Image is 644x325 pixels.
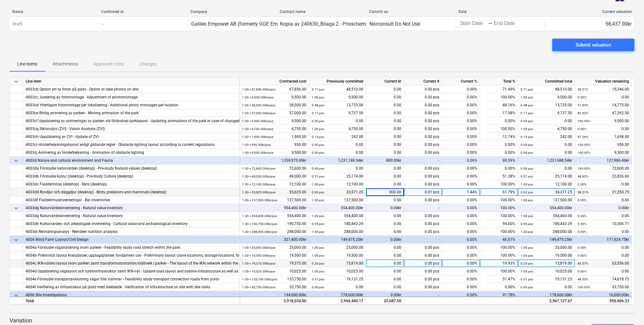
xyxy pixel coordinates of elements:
div: 4003d Nature and cultural environment and Fauna [26,157,237,165]
div: Galileo Empower AB (formerly GGE Empower Sweden AB) [191,21,320,27]
small: 0.13 pcs [521,135,533,139]
div: 0.00 [366,101,404,109]
small: 28.51% [578,88,588,91]
div: 100.00% [480,228,518,236]
small: 0.00% [578,96,586,99]
div: 0.00% [442,259,480,267]
div: 48.16% [480,101,518,109]
div: 0.00 pcs [404,109,442,117]
small: 0.00% [578,183,586,186]
div: 72,600.00 [578,165,629,172]
div: 0.00 [366,244,404,252]
div: Total % [480,78,518,85]
div: 0.00% [480,117,518,125]
div: 55,625.00 [242,188,306,196]
div: 0.00 [521,149,572,157]
small: 1.00 × 72,600.00kr / pcs [242,167,275,170]
small: 1.00 pcs [521,183,533,186]
div: 33,571.25 [312,188,363,196]
div: 4003cb Option att ta foton på plats - Option to take photos on site [26,85,237,93]
div: 0.00 [366,220,404,228]
div: 0.00% [442,101,480,109]
small: 0.71 pcs [312,88,324,91]
small: 1.00 × 9,500.00kr / pcs [242,119,273,123]
div: 0.00 pcs [404,141,442,149]
div: 0.00% [480,165,518,172]
div: Line-item [23,78,240,85]
div: 0.00 [366,252,404,259]
div: 100.00% [480,267,518,275]
div: 0.00% [442,220,480,228]
small: 1.00 pcs [312,96,324,99]
div: 4003dc Fladdermöss (desktop) - Bats (desktop) [26,180,237,188]
p: Attachments [53,61,78,67]
div: 4003dd Rovdjur och däggdjur (desktop) - Birds, predators and mammals (desktop) [26,188,237,196]
small: 0.17 pcs [521,111,533,115]
div: 57,000.00 [242,109,306,117]
div: 100.00% [480,252,518,259]
small: 1.00 × 12,100.00kr / pcs [242,183,275,186]
div: 0.00% [442,93,480,101]
div: 0.00 pcs [404,212,442,220]
div: 0.00 pcs [404,252,442,259]
div: 9,500.00 [242,149,306,157]
div: 4003ce Rörlig animering av parken - Moving animation of the park [26,109,237,117]
div: 0.00kr [575,204,632,212]
small: 0.00% [578,198,586,202]
div: 0.00% [442,125,480,133]
div: 1,359,975.00kr [240,157,309,165]
div: 554,400.00kr [240,204,309,212]
small: 1.00 pcs [521,96,533,99]
div: 137,500.00 [312,196,363,204]
div: 0.00 [521,117,572,125]
small: 0.48 pcs [312,103,324,107]
div: Date [459,9,543,14]
div: 9,500.00 [578,117,629,125]
div: Current kr [366,78,404,85]
div: 0.00 [366,109,404,117]
div: 0.00% [442,196,480,204]
div: 0.00 pcs [404,180,442,188]
div: Commit as [369,9,453,14]
div: 12,100.00 [242,180,306,188]
small: 51.84% [578,103,588,107]
div: 4003cf Uppdatering av animeringar av parken vid förändrad parklayout - Updating animations of the... [26,117,237,125]
div: 4003dg Naturvärdesinventering - Natural value inventory [26,204,237,212]
div: 4003db Förstudie kultur (desktop) - Pre-study Culture (desktop) [26,172,237,180]
div: 0.00% [442,252,480,259]
div: 178,600.00kr [518,291,575,299]
div: 0.00kr [366,204,404,212]
div: 0.00 pcs [404,101,442,109]
div: 9,500.00 [312,93,363,101]
small: 0.00% [578,127,586,131]
div: 19.93% [480,259,518,267]
div: 34,371.25 [521,188,572,196]
div: 0.00 [312,165,363,172]
div: 0.00% [442,204,480,212]
span: keyboard_arrow_down [12,78,20,85]
div: 0.00% [442,117,480,125]
div: 4003ci Hinderbelysningslayout enligt gällande regler - Obstacle lighting layout according to curr... [26,141,237,149]
div: 25,174.00 [312,172,363,180]
div: 4,750.00 [312,125,363,133]
div: 0.00% [442,165,480,172]
div: 4003dg Naturvärdesinventering - Natural value inventory [26,212,237,220]
div: - [404,204,442,212]
div: 0.00 [366,85,404,93]
div: 67,856.00 [242,85,306,93]
small: 1.00 × 950.00kr / pcs [242,143,271,147]
div: 0.00% [442,275,480,283]
small: 0.51 pcs [312,175,324,178]
div: Committed total [518,78,575,85]
small: 1.00 × 9,500.00kr / pcs [242,96,273,99]
div: 48,510.00 [521,85,572,93]
small: 0.00% [578,214,586,218]
div: 178,600.00kr [309,291,366,299]
div: 554,400.00 [242,212,306,220]
div: 0.00 [578,93,629,101]
small: 1.00 pcs [521,214,533,218]
div: 4,750.00 [242,125,306,133]
div: 149,475.25kr [518,236,575,244]
div: 0.00 pcs [404,133,442,141]
div: 100.00% [480,125,518,133]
